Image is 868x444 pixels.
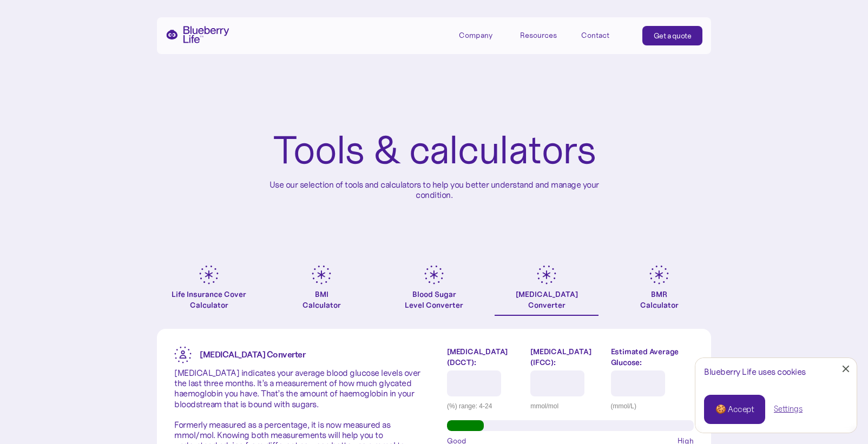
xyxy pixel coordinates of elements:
[303,289,341,310] div: BMI Calculator
[273,130,596,171] h1: Tools & calculators
[581,26,630,44] a: Contact
[581,31,609,40] div: Contact
[704,367,848,377] div: Blueberry Life uses cookies
[654,30,692,41] div: Get a quote
[530,401,602,412] div: mmol/mol
[715,403,754,415] div: 🍪 Accept
[516,289,578,310] div: [MEDICAL_DATA] Converter
[642,26,703,45] a: Get a quote
[269,265,373,316] a: BMICalculator
[447,401,522,412] div: (%) range: 4-24
[611,346,694,368] label: Estimated Average Glucose:
[459,26,508,44] div: Company
[704,395,765,424] a: 🍪 Accept
[157,289,261,310] div: Life Insurance Cover Calculator
[835,358,857,380] a: Close Cookie Popup
[774,403,803,415] a: Settings
[846,369,846,369] div: Close Cookie Popup
[405,289,463,310] div: Blood Sugar Level Converter
[495,265,599,316] a: [MEDICAL_DATA]Converter
[382,265,486,316] a: Blood SugarLevel Converter
[200,349,305,360] strong: [MEDICAL_DATA] Converter
[166,26,229,43] a: home
[157,265,261,316] a: Life Insurance Cover Calculator
[530,346,602,368] label: [MEDICAL_DATA] (IFCC):
[447,346,522,368] label: [MEDICAL_DATA] (DCCT):
[459,31,492,40] div: Company
[640,289,679,310] div: BMR Calculator
[520,26,569,44] div: Resources
[261,180,607,200] p: Use our selection of tools and calculators to help you better understand and manage your condition.
[520,31,557,40] div: Resources
[611,401,694,412] div: (mmol/L)
[607,265,711,316] a: BMRCalculator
